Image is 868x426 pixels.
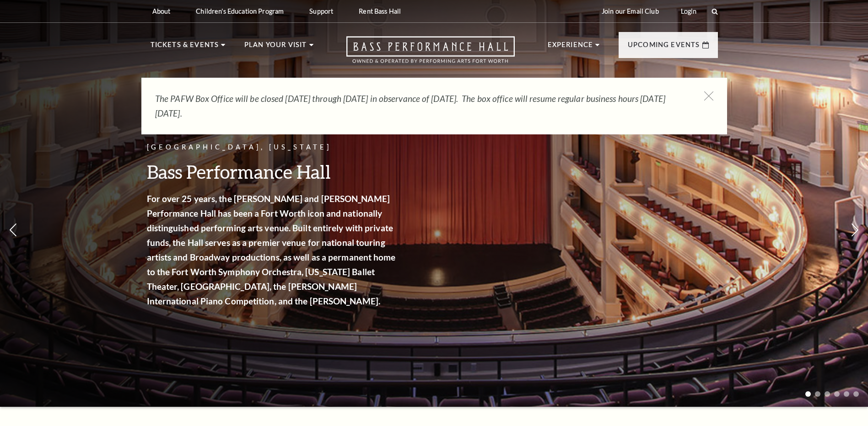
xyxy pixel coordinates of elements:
[196,7,284,15] p: Children's Education Program
[359,7,401,15] p: Rent Bass Hall
[628,39,700,56] p: Upcoming Events
[155,93,665,118] em: The PAFW Box Office will be closed [DATE] through [DATE] in observance of [DATE]. The box office ...
[244,39,307,56] p: Plan Your Visit
[147,160,399,183] h3: Bass Performance Hall
[309,7,333,15] p: Support
[147,142,399,153] p: [GEOGRAPHIC_DATA], [US_STATE]
[548,39,593,56] p: Experience
[147,193,396,306] strong: For over 25 years, the [PERSON_NAME] and [PERSON_NAME] Performance Hall has been a Fort Worth ico...
[152,7,171,15] p: About
[151,39,219,56] p: Tickets & Events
